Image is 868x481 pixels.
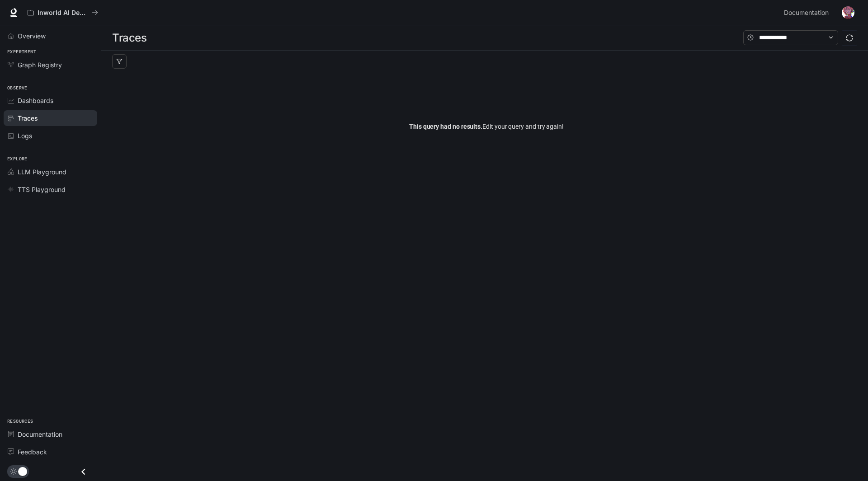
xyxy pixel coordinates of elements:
span: Edit your query and try again! [409,121,564,131]
a: LLM Playground [4,164,97,180]
span: This query had no results. [409,123,482,130]
a: Traces [4,110,97,126]
span: Graph Registry [18,60,62,70]
p: Inworld AI Demos [38,9,88,17]
span: LLM Playground [18,167,66,177]
span: Dark mode toggle [18,466,27,476]
button: Close drawer [73,462,94,481]
button: User avatar [839,4,857,22]
a: Documentation [4,426,97,442]
a: Logs [4,128,97,144]
span: Feedback [18,447,47,457]
span: Documentation [784,7,829,19]
a: Dashboards [4,93,97,108]
a: Graph Registry [4,57,97,73]
span: Logs [18,131,32,140]
span: Dashboards [18,96,53,105]
h1: Traces [112,29,146,47]
span: TTS Playground [18,185,66,194]
img: User avatar [842,6,854,19]
a: Documentation [780,4,835,22]
span: Overview [18,31,46,41]
a: TTS Playground [4,182,97,197]
span: sync [846,34,853,42]
button: All workspaces [24,4,102,22]
span: Traces [18,113,38,123]
span: Documentation [18,430,62,439]
a: Feedback [4,444,97,460]
a: Overview [4,28,97,44]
